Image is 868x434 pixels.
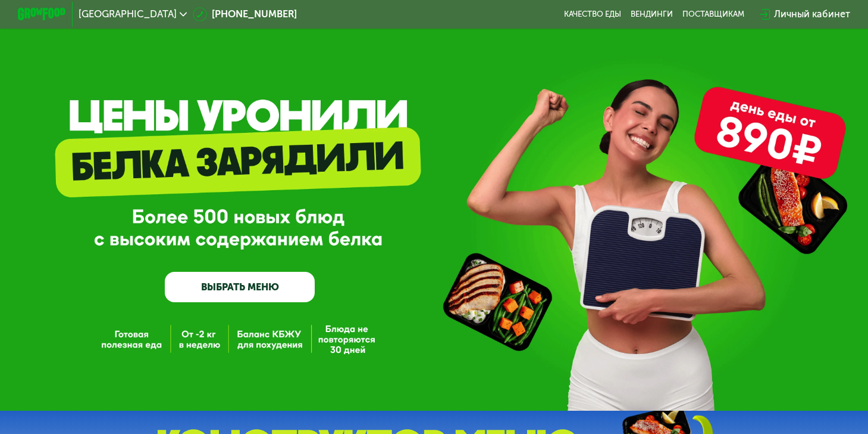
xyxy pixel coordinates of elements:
[79,10,177,19] span: [GEOGRAPHIC_DATA]
[682,10,744,19] div: поставщикам
[631,10,673,19] a: Вендинги
[774,7,850,21] div: Личный кабинет
[564,10,621,19] a: Качество еды
[193,7,297,21] a: [PHONE_NUMBER]
[165,272,315,302] a: ВЫБРАТЬ МЕНЮ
